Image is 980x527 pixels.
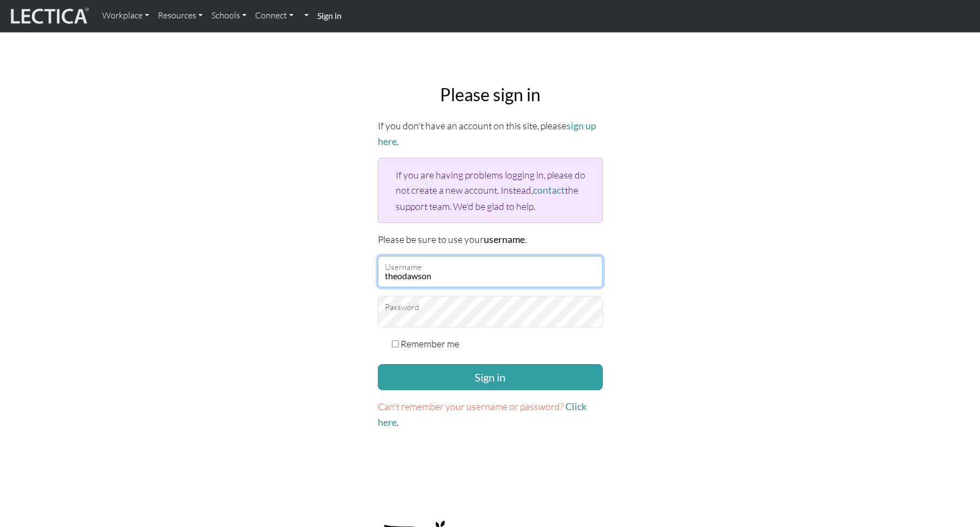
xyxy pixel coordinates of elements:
a: Schools [207,4,251,27]
div: If you are having problems logging in, please do not create a new account. Instead, the support t... [378,158,603,222]
strong: Sign in [317,10,342,21]
a: Sign in [313,4,346,28]
p: Please be sure to use your . [378,232,603,247]
a: contact [533,185,565,196]
span: Can't remember your username or password? [378,400,564,412]
h2: Please sign in [378,84,603,105]
label: Remember me [401,336,459,351]
button: Sign in [378,364,603,390]
p: If you don't have an account on this site, please . [378,118,603,149]
input: Username [378,256,603,287]
img: lecticalive [8,6,89,27]
strong: username [484,234,525,245]
a: Resources [154,4,207,27]
p: . [378,399,603,430]
a: Connect [251,4,298,27]
a: Workplace [98,4,154,27]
